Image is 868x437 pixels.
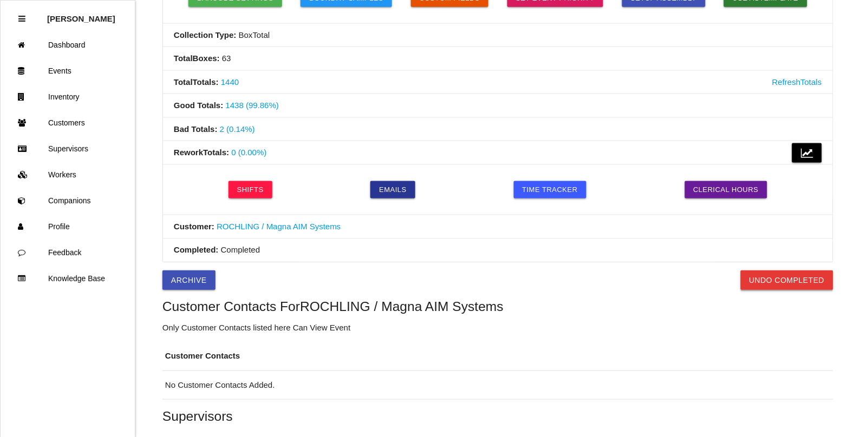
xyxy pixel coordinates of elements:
b: Good Totals : [174,101,223,110]
a: Feedback [1,240,135,266]
b: Customer: [174,222,214,231]
a: Emails [370,181,415,198]
a: Clerical Hours [685,181,768,198]
a: Refresh Totals [772,76,822,89]
div: Close [18,6,25,32]
b: Rework Totals : [174,148,229,157]
a: 2 (0.14%) [220,124,255,134]
b: Total Totals : [174,77,219,87]
a: Time Tracker [514,181,587,198]
a: Knowledge Base [1,266,135,292]
h5: Supervisors [162,409,833,423]
a: ROCHLING / Magna AIM Systems [217,222,341,231]
b: Completed: [174,246,219,255]
li: Box Total [163,24,833,48]
b: Bad Totals : [174,124,218,134]
b: Total Boxes : [174,54,220,63]
b: Collection Type: [174,30,237,39]
a: 1440 [221,77,239,87]
a: Inventory [1,84,135,110]
a: Events [1,58,135,84]
a: Companions [1,188,135,214]
button: Undo Completed [741,270,833,290]
a: 1438 (99.86%) [226,101,279,110]
li: Completed [163,239,833,262]
a: Workers [1,162,135,188]
h5: Customer Contacts For ROCHLING / Magna AIM Systems [162,299,833,314]
p: Only Customer Contacts listed here Can View Event [162,322,833,334]
a: Shifts [229,181,272,198]
a: Dashboard [1,32,135,58]
a: Profile [1,214,135,240]
a: Customers [1,110,135,136]
button: Archive [162,270,216,290]
th: Customer Contacts [162,342,833,370]
a: 0 (0.00%) [231,148,266,157]
li: 63 [163,47,833,71]
p: Rosie Blandino [47,6,115,23]
td: No Customer Contacts Added. [162,370,833,400]
a: Supervisors [1,136,135,162]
